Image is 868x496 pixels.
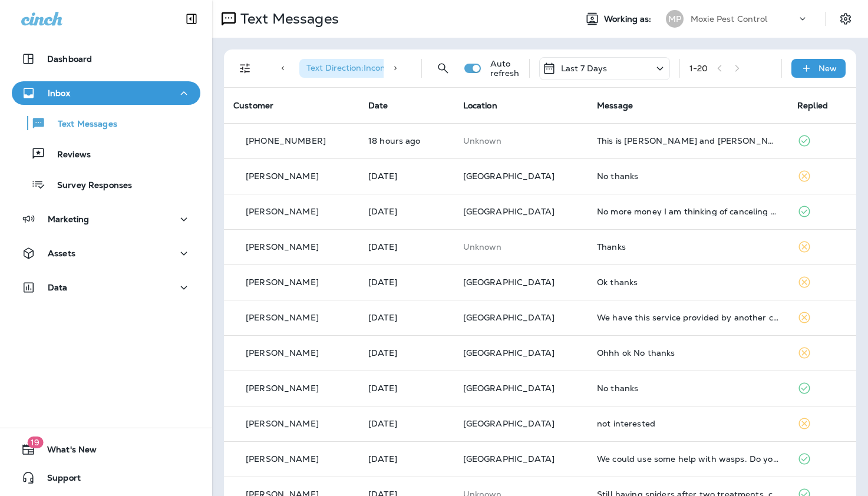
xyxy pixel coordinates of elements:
p: Data [48,283,68,292]
p: Aug 25, 2025 10:05 AM [368,419,444,428]
span: [GEOGRAPHIC_DATA] [463,171,555,181]
div: No more money I am thinking of canceling the service [597,207,778,216]
div: Ohhh ok No thanks [597,348,778,358]
span: [GEOGRAPHIC_DATA] [463,348,555,358]
button: Search Messages [431,57,455,80]
p: Aug 25, 2025 04:17 PM [368,171,444,181]
p: Marketing [48,214,89,224]
p: Dashboard [47,54,92,64]
span: [GEOGRAPHIC_DATA] [463,206,555,217]
p: [PHONE_NUMBER] [246,136,326,146]
div: Text Direction:Incoming [299,59,420,78]
span: [GEOGRAPHIC_DATA] [463,383,555,394]
p: Survey Responses [45,180,132,191]
button: Reviews [12,141,200,166]
span: [GEOGRAPHIC_DATA] [463,454,555,464]
p: This customer does not have a last location and the phone number they messaged is not assigned to... [463,242,578,252]
p: Aug 25, 2025 10:51 AM [368,313,444,322]
button: Dashboard [12,47,200,71]
div: not interested [597,419,778,428]
span: 19 [27,437,43,448]
span: Working as: [604,14,654,24]
button: Survey Responses [12,172,200,197]
p: Text Messages [236,10,339,28]
p: [PERSON_NAME] [246,383,319,393]
p: Auto refresh [490,59,520,78]
span: Replied [797,100,828,111]
button: Filters [233,57,257,80]
button: Collapse Sidebar [175,7,208,31]
p: This customer does not have a last location and the phone number they messaged is not assigned to... [463,136,578,146]
div: We could use some help with wasps. Do you guys do that? We found 2 nests. Thank you [597,454,778,464]
p: [PERSON_NAME] [246,313,319,322]
p: Assets [48,249,75,258]
p: Inbox [48,88,70,98]
p: Aug 25, 2025 10:18 AM [368,383,444,393]
span: Location [463,100,497,111]
div: Thanks [597,242,778,252]
p: Aug 21, 2025 03:08 PM [368,454,444,464]
p: Aug 26, 2025 01:58 PM [368,136,444,146]
p: [PERSON_NAME] [246,419,319,428]
p: [PERSON_NAME] [246,348,319,358]
p: Reviews [45,150,91,161]
span: [GEOGRAPHIC_DATA] [463,277,555,287]
p: Moxie Pest Control [691,14,768,24]
button: Inbox [12,81,200,105]
div: This is Josh and Hannah Morris (1814 Forestdale Drive Grapevine, TX 76051). I would like to disco... [597,136,778,146]
p: Aug 25, 2025 10:22 AM [368,348,444,358]
p: New [819,64,837,73]
button: Text Messages [12,111,200,135]
p: [PERSON_NAME] [246,454,319,464]
p: Aug 25, 2025 11:45 AM [368,207,444,216]
button: Support [12,466,200,490]
span: Message [597,100,633,111]
p: Last 7 Days [561,64,608,73]
div: MP [666,10,684,28]
p: [PERSON_NAME] [246,242,319,252]
span: Customer [233,100,273,111]
div: No thanks [597,383,778,393]
p: [PERSON_NAME] [246,277,319,287]
span: Date [368,100,388,111]
button: Settings [835,8,856,29]
div: Ok thanks [597,277,778,287]
p: Text Messages [46,119,117,130]
div: 1 - 20 [689,64,708,73]
span: What's New [35,445,97,459]
p: [PERSON_NAME] [246,207,319,216]
button: 19What's New [12,438,200,461]
p: Aug 25, 2025 11:25 AM [368,277,444,287]
div: We have this service provided by another company and we are very pleased with them. Summer ends i... [597,313,778,322]
span: Support [35,473,81,487]
button: Data [12,276,200,299]
span: [GEOGRAPHIC_DATA] [463,312,555,323]
p: Aug 25, 2025 11:34 AM [368,242,444,252]
button: Assets [12,242,200,265]
span: Text Direction : Incoming [306,62,400,73]
span: [GEOGRAPHIC_DATA] [463,418,555,429]
div: No thanks [597,171,778,181]
p: [PERSON_NAME] [246,171,319,181]
button: Marketing [12,207,200,231]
